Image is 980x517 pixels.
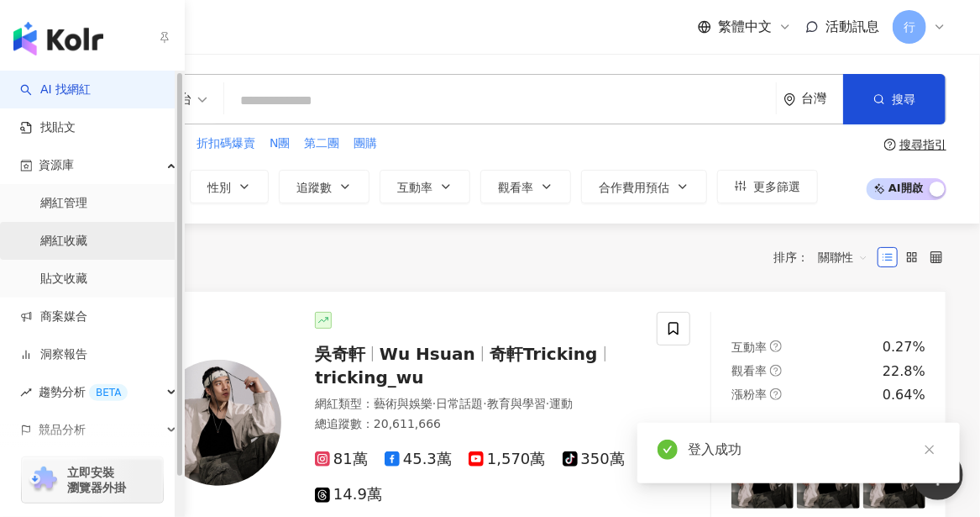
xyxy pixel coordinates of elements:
button: 搜尋 [843,74,946,124]
span: 性別 [207,181,231,194]
span: 14.9萬 [315,486,382,504]
span: 1,570萬 [469,451,546,468]
span: 活動訊息 [825,18,879,34]
a: searchAI 找網紅 [20,82,91,98]
span: · [546,397,549,410]
span: 搜尋 [892,92,915,106]
span: question-circle [770,365,782,377]
div: 登入成功 [688,440,940,460]
span: 觀看率 [731,364,767,377]
div: 22.8% [883,362,925,381]
span: 趨勢分析 [39,373,128,411]
img: chrome extension [27,467,60,493]
span: 第二團 [304,135,339,152]
div: 總追蹤數 ： 20,611,666 [315,416,662,433]
span: close [924,444,935,456]
button: 觀看率 [480,170,571,203]
div: 排序： [773,244,878,271]
span: environment [783,93,796,106]
a: 找貼文 [20,119,76,136]
span: question-circle [770,340,782,352]
span: 團購 [354,135,377,152]
span: 350萬 [563,451,625,468]
span: 互動率 [397,181,432,194]
button: 合作費用預估 [581,170,707,203]
span: 運動 [549,397,573,410]
a: 貼文收藏 [40,271,87,288]
span: · [432,397,436,410]
button: 性別 [190,170,269,203]
span: rise [20,387,32,398]
span: · [483,397,486,410]
span: 互動率 [731,340,767,354]
span: 競品分析 [39,411,86,449]
img: KOL Avatar [155,360,281,486]
span: N團 [270,135,290,152]
span: 教育與學習 [487,397,546,410]
span: 追蹤數 [296,181,332,194]
a: 洞察報告 [20,346,87,363]
div: 搜尋指引 [899,138,946,151]
span: tricking_wu [315,367,424,388]
a: 商案媒合 [20,309,87,325]
a: chrome extension立即安裝 瀏覽器外掛 [22,457,163,503]
a: 網紅管理 [40,195,87,212]
div: BETA [89,384,128,401]
button: 折扣碼爆賣 [196,135,256,153]
span: 立即安裝 瀏覽器外掛 [67,465,126,495]
a: 網紅收藏 [40,233,87,250]
span: 81萬 [315,451,368,468]
span: 45.3萬 [385,451,452,468]
span: question-circle [884,139,896,150]
button: N團 [269,135,291,153]
span: 日常話題 [436,397,483,410]
span: 合作費用預估 [599,181,669,194]
button: 互動率 [380,170,470,203]
span: 觀看率 [498,181,533,194]
span: check-circle [658,440,678,460]
span: 關聯性 [818,244,868,271]
img: logo [13,22,103,55]
span: 更多篩選 [753,180,800,193]
span: 繁體中文 [718,18,772,36]
span: 吳奇軒 [315,344,365,364]
span: 奇軒Tricking [490,344,598,364]
div: 網紅類型 ： [315,396,662,413]
span: 藝術與娛樂 [374,397,432,410]
span: question-circle [770,388,782,400]
span: 折扣碼爆賣 [197,135,255,152]
div: 0.27% [883,338,925,356]
button: 更多篩選 [717,170,818,203]
button: 追蹤數 [279,170,369,203]
span: 漲粉率 [731,388,767,401]
span: 資源庫 [39,146,74,184]
div: 0.64% [883,386,925,404]
div: 台灣 [801,92,843,106]
button: 第二團 [303,135,340,153]
span: Wu Hsuan [380,344,475,364]
span: 行 [904,18,915,36]
button: 團購 [353,135,378,153]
